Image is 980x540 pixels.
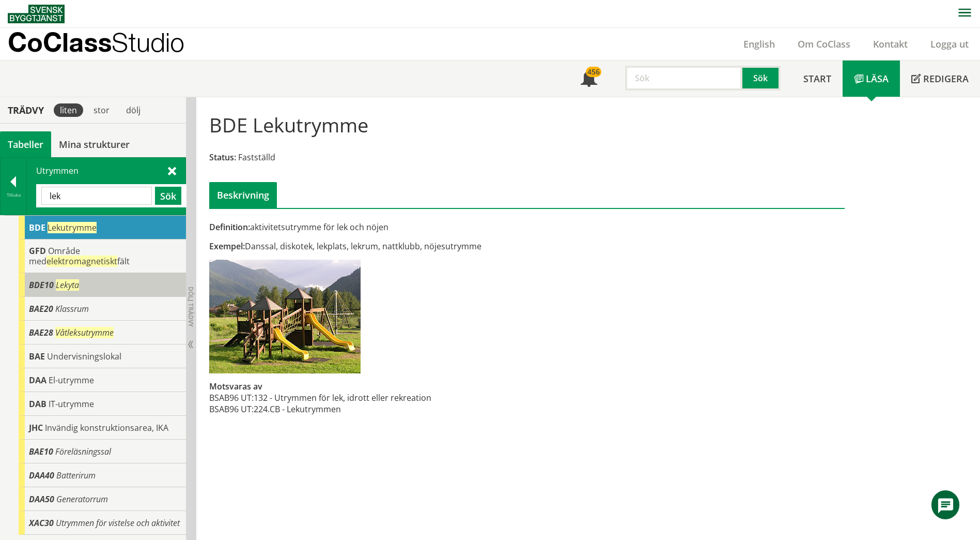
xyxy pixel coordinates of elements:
div: Gå till informationssidan för CoClass Studio [19,440,186,463]
div: dölj [120,103,147,117]
div: Gå till informationssidan för CoClass Studio [19,273,186,297]
span: Läsa [866,72,889,85]
span: Studio [112,27,184,57]
a: Kontakt [862,38,919,50]
span: GFD [29,245,46,257]
span: DAA50 [29,493,54,505]
span: Dölj trädvy [186,287,195,327]
span: Område med fält [29,245,130,267]
div: Gå till informationssidan för CoClass Studio [19,511,186,535]
a: Redigera [900,61,980,97]
p: CoClass [8,36,184,48]
span: DAA40 [29,470,54,481]
span: Våtleksutrymme [55,327,114,338]
a: CoClassStudio [8,28,207,60]
a: Logga ut [919,38,980,50]
input: Sök [625,66,742,91]
td: 132 - Utrymmen för lek, idrott eller rekreation [254,392,431,403]
span: BAE20 [29,303,53,314]
a: Start [792,61,843,97]
span: Klassrum [55,303,89,314]
span: BDE [29,222,45,233]
span: Lekutrymme [48,222,97,233]
div: Danssal, diskotek, lekplats, lekrum, nattklubb, nöjesutrymme [209,241,627,252]
input: Sök [41,187,152,205]
div: aktivitetsutrymme för lek och nöjen [209,221,627,233]
span: Stäng sök [168,165,176,176]
span: BDE10 [29,279,54,291]
div: Gå till informationssidan för CoClass Studio [19,239,186,273]
div: Gå till informationssidan för CoClass Studio [19,487,186,511]
span: BAE [29,351,45,362]
div: Beskrivning [209,182,277,208]
span: BAE10 [29,446,53,457]
a: English [732,38,786,50]
span: Exempel: [209,241,245,252]
span: XAC30 [29,517,54,529]
span: DAA [29,374,46,386]
div: Trädvy [2,104,50,116]
a: Mina strukturer [51,131,137,157]
span: Redigera [923,72,969,85]
span: Motsvaras av [209,381,262,392]
span: elektromagnetiskt [46,256,117,267]
td: 224.CB - Lekutrymmen [254,403,431,415]
span: Definition: [209,221,250,233]
div: Utrymmen [27,158,185,215]
img: bde-lekutrymme.jpg [209,260,361,373]
span: Invändig konstruktionsarea, IKA [45,422,168,433]
a: Läsa [843,61,900,97]
div: Gå till informationssidan för CoClass Studio [19,416,186,440]
span: Status: [209,152,236,163]
span: Utrymmen för vistelse och aktivitet [56,517,180,529]
a: Om CoClass [786,38,862,50]
span: Generatorrum [56,493,108,505]
span: Fastställd [238,152,275,163]
span: BAE28 [29,327,53,338]
div: Gå till informationssidan för CoClass Studio [19,216,186,239]
td: BSAB96 UT: [209,392,254,403]
h1: BDE Lekutrymme [209,113,368,136]
div: Gå till informationssidan för CoClass Studio [19,392,186,416]
span: Start [803,72,831,85]
a: 456 [569,61,609,97]
div: Gå till informationssidan för CoClass Studio [19,344,186,368]
td: BSAB96 UT: [209,403,254,415]
button: Sök [155,187,181,205]
span: Batterirum [56,470,96,481]
span: Lekyta [56,279,79,291]
span: Föreläsningssal [55,446,111,457]
div: Gå till informationssidan för CoClass Studio [19,297,186,321]
div: Tillbaka [1,191,26,199]
div: Gå till informationssidan för CoClass Studio [19,321,186,344]
span: Undervisningslokal [47,351,121,362]
img: Svensk Byggtjänst [8,5,65,23]
span: JHC [29,422,43,433]
div: Gå till informationssidan för CoClass Studio [19,463,186,487]
div: liten [54,103,83,117]
span: Notifikationer [581,71,597,88]
span: IT-utrymme [49,398,94,410]
span: El-utrymme [49,374,94,386]
div: Gå till informationssidan för CoClass Studio [19,368,186,392]
div: 456 [586,67,601,77]
button: Sök [742,66,781,91]
div: stor [87,103,116,117]
span: DAB [29,398,46,410]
